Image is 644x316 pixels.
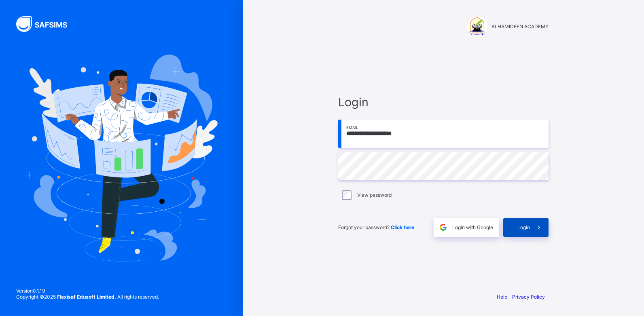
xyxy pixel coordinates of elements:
span: Login [338,95,549,109]
a: Help [497,294,507,300]
strong: Flexisaf Edusoft Limited. [57,294,116,300]
img: google.396cfc9801f0270233282035f929180a.svg [439,223,448,232]
span: Login with Google [452,224,493,230]
a: Click here [391,224,414,230]
a: Privacy Policy [512,294,545,300]
span: Copyright © 2025 All rights reserved. [16,294,159,300]
img: Hero Image [25,55,218,261]
span: ALHAMIDEEN ACADEMY [491,23,549,29]
span: Version 0.1.19 [16,288,159,294]
span: Forgot your password? [338,224,414,230]
img: SAFSIMS Logo [16,16,77,32]
span: Login [517,224,530,230]
label: View password [357,192,392,198]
